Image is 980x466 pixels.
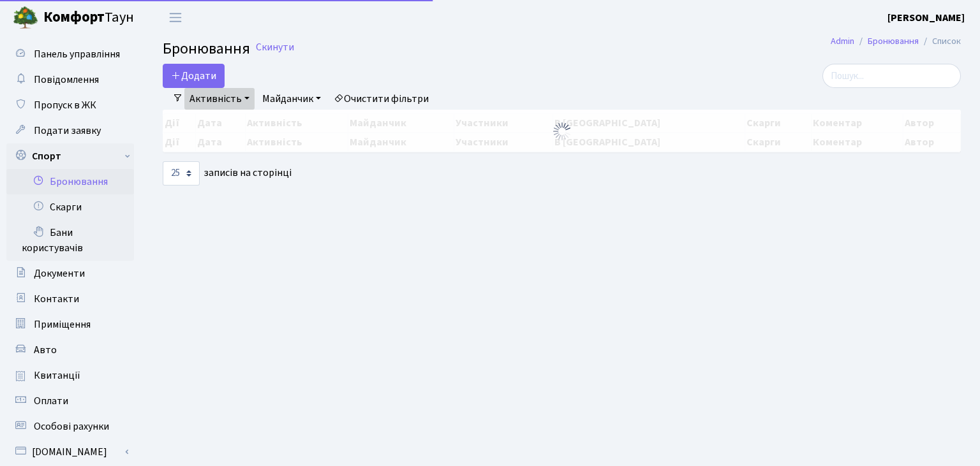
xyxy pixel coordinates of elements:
[13,5,38,31] img: logo.png
[163,38,250,60] span: Бронювання
[6,363,134,388] a: Квитанції
[6,169,134,194] a: Бронювання
[6,41,134,67] a: Панель управління
[43,7,105,27] b: Комфорт
[6,312,134,337] a: Приміщення
[34,266,85,280] span: Документи
[887,11,965,25] b: [PERSON_NAME]
[34,343,57,357] span: Авто
[6,439,134,465] a: [DOMAIN_NAME]
[6,414,134,439] a: Особові рахунки
[6,337,134,363] a: Авто
[34,98,96,112] span: Пропуск в ЖК
[6,67,134,92] a: Повідомлення
[887,10,965,25] a: [PERSON_NAME]
[6,92,134,118] a: Пропуск в ЖК
[6,286,134,312] a: Контакти
[6,194,134,220] a: Скарги
[6,220,134,261] a: Бани користувачів
[34,73,99,87] span: Повідомлення
[919,34,961,48] li: Список
[34,368,80,382] span: Квитанції
[812,28,980,55] nav: breadcrumb
[257,88,326,110] a: Майданчик
[34,292,79,306] span: Контакти
[552,121,572,142] img: Обробка...
[822,64,961,88] input: Пошук...
[6,143,134,169] a: Спорт
[329,88,434,110] a: Очистити фільтри
[6,388,134,414] a: Оплати
[831,34,854,48] a: Admin
[34,47,120,61] span: Панель управління
[34,124,101,138] span: Подати заявку
[163,64,225,88] button: Додати
[256,41,294,54] a: Скинути
[163,161,292,186] label: записів на сторінці
[184,88,255,110] a: Активність
[34,317,91,331] span: Приміщення
[34,394,68,408] span: Оплати
[6,118,134,143] a: Подати заявку
[163,161,200,186] select: записів на сторінці
[6,261,134,286] a: Документи
[43,7,134,29] span: Таун
[160,7,191,28] button: Переключити навігацію
[34,419,109,433] span: Особові рахунки
[868,34,919,48] a: Бронювання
